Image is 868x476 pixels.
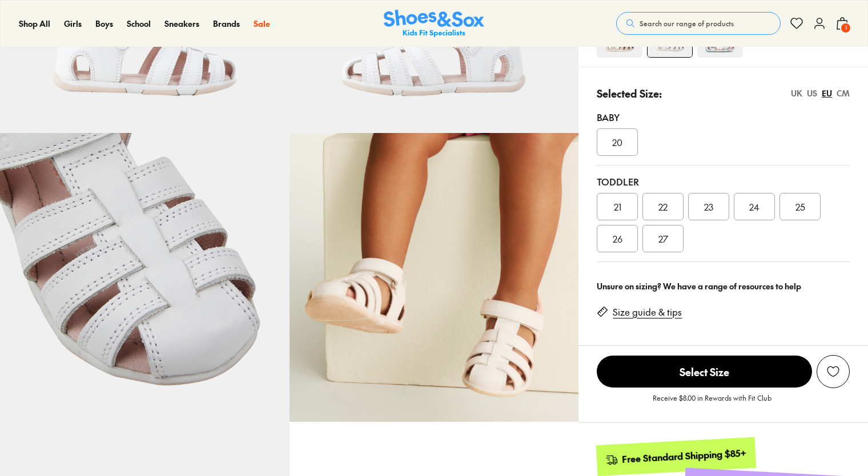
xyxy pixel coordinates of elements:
span: Sale [254,18,270,29]
span: Sneakers [164,18,199,29]
span: Brands [213,18,240,29]
a: Girls [64,18,82,30]
span: 20 [612,135,622,149]
p: Receive $8.00 in Rewards with Fit Club [653,393,771,413]
span: Boys [95,18,113,29]
div: CM [837,87,850,99]
a: Sale [254,18,270,30]
div: Free Standard Shipping $85+ [622,447,747,466]
span: Search our range of products [640,18,734,29]
div: EU [822,87,832,99]
span: 25 [795,200,805,213]
span: 21 [614,200,621,213]
button: Select Size [597,355,812,388]
div: US [807,87,817,99]
a: Shop All [19,18,50,30]
button: 1 [835,11,849,36]
a: Shoes & Sox [384,10,484,38]
img: SNS_Logo_Responsive.svg [384,10,484,38]
span: School [127,18,151,29]
p: Selected Size: [597,86,662,101]
span: Girls [64,18,82,29]
span: Shop All [19,18,50,29]
span: 1 [840,22,851,34]
a: Brands [213,18,240,30]
span: 24 [749,200,759,213]
span: 23 [704,200,713,213]
button: Search our range of products [616,12,781,35]
span: 22 [658,200,668,213]
a: Free Standard Shipping $85+ [596,437,756,476]
span: 27 [658,232,668,245]
button: Add to Wishlist [817,355,850,388]
a: Sneakers [164,18,199,30]
div: Unsure on sizing? We have a range of resources to help [597,280,850,292]
span: 26 [613,232,622,245]
div: UK [791,87,802,99]
a: School [127,18,151,30]
div: Toddler [597,175,850,188]
a: Boys [95,18,113,30]
div: Baby [597,110,850,124]
span: Select Size [597,356,812,388]
img: Breeze White/Blush [290,133,579,422]
a: Size guide & tips [613,306,682,318]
